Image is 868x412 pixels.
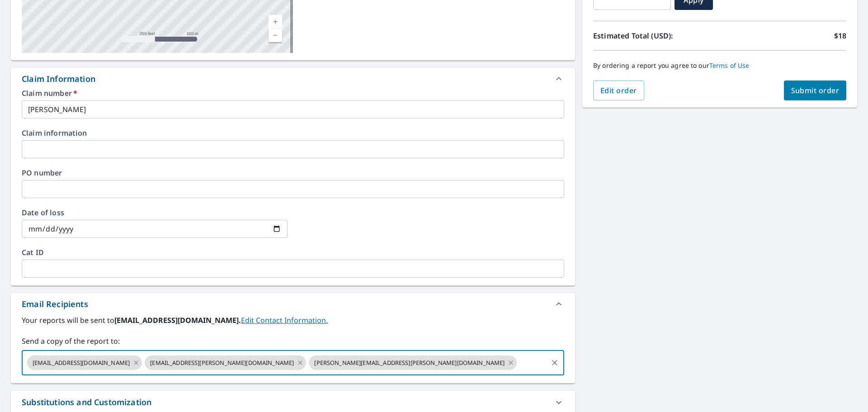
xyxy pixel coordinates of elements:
[11,293,575,315] div: Email Recipients
[114,315,241,325] b: [EMAIL_ADDRESS][DOMAIN_NAME].
[22,129,564,137] label: Claim information
[593,30,720,41] p: Estimated Total (USD):
[145,359,299,367] span: [EMAIL_ADDRESS][PERSON_NAME][DOMAIN_NAME]
[709,61,750,70] a: Terms of Use
[548,356,561,369] button: Clear
[241,315,328,325] a: EditContactInfo
[22,396,151,408] div: Substitutions and Customization
[22,90,564,97] label: Claim number
[22,169,564,176] label: PO number
[22,73,95,85] div: Claim Information
[791,85,840,95] span: Submit order
[269,15,282,28] a: Current Level 17, Zoom In
[309,359,510,367] span: [PERSON_NAME][EMAIL_ADDRESS][PERSON_NAME][DOMAIN_NAME]
[22,298,88,310] div: Email Recipients
[11,68,575,90] div: Claim Information
[22,249,564,256] label: Cat ID
[834,30,846,41] p: $18
[22,209,288,216] label: Date of loss
[27,359,135,367] span: [EMAIL_ADDRESS][DOMAIN_NAME]
[27,355,142,370] div: [EMAIL_ADDRESS][DOMAIN_NAME]
[309,355,517,370] div: [PERSON_NAME][EMAIL_ADDRESS][PERSON_NAME][DOMAIN_NAME]
[269,28,282,42] a: Current Level 17, Zoom Out
[784,81,847,100] button: Submit order
[600,85,637,95] span: Edit order
[593,62,846,70] p: By ordering a report you agree to our
[593,81,644,100] button: Edit order
[22,315,564,326] label: Your reports will be sent to
[145,355,306,370] div: [EMAIL_ADDRESS][PERSON_NAME][DOMAIN_NAME]
[22,336,564,346] label: Send a copy of the report to:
